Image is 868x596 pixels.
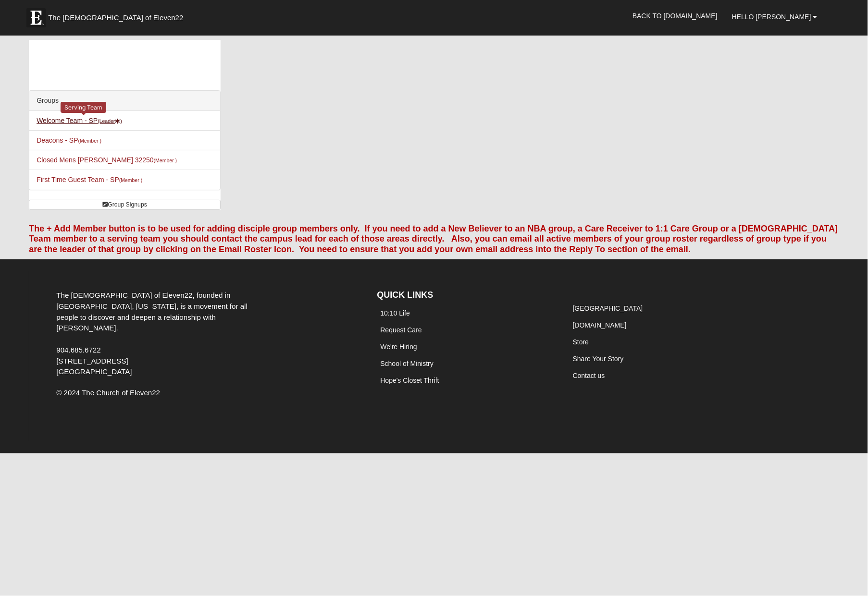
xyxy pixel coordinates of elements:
a: We're Hiring [381,343,417,351]
a: Hope's Closet Thrift [381,377,439,384]
small: (Member ) [78,138,101,144]
a: Contact us [573,372,605,379]
span: © 2024 The Church of Eleven22 [56,389,160,397]
a: First Time Guest Team - SP(Member ) [37,176,142,183]
a: [GEOGRAPHIC_DATA] [573,304,643,312]
a: Welcome Team - SP(Leader) [37,117,122,124]
a: Request Care [381,326,422,334]
a: Deacons - SP(Member ) [37,136,101,144]
a: The [DEMOGRAPHIC_DATA] of Eleven22 [22,3,214,27]
span: Hello [PERSON_NAME] [732,13,811,21]
a: Closed Mens [PERSON_NAME] 32250(Member ) [37,156,177,164]
a: Store [573,338,589,346]
a: 10:10 Life [381,309,410,317]
a: [DOMAIN_NAME] [573,321,627,329]
a: Back to [DOMAIN_NAME] [625,4,725,28]
small: (Member ) [154,158,177,163]
span: The [DEMOGRAPHIC_DATA] of Eleven22 [48,13,183,23]
small: (Leader ) [98,118,122,124]
img: Eleven22 logo [26,8,46,27]
a: Hello [PERSON_NAME] [725,5,825,29]
a: Group Signups [29,200,221,210]
span: [GEOGRAPHIC_DATA] [56,367,132,376]
a: Share Your Story [573,355,624,363]
div: Groups [29,91,220,111]
font: The + Add Member button is to be used for adding disciple group members only. If you need to add ... [29,224,838,254]
a: School of Ministry [381,360,434,367]
div: The [DEMOGRAPHIC_DATA] of Eleven22, founded in [GEOGRAPHIC_DATA], [US_STATE], is a movement for a... [49,290,263,377]
small: (Member ) [119,177,142,183]
div: Serving Team [61,102,106,113]
h4: QUICK LINKS [377,290,555,301]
